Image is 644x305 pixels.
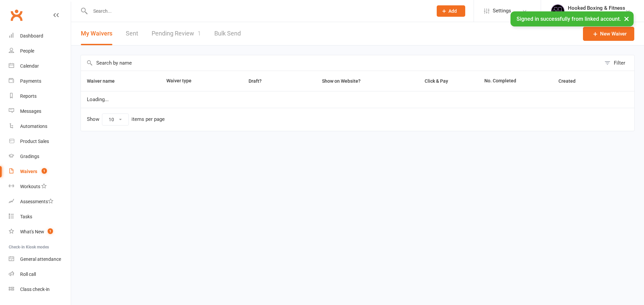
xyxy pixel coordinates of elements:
a: New Waiver [583,27,634,41]
a: Pending Review1 [152,22,201,45]
a: Product Sales [9,134,71,149]
span: 1 [42,168,47,174]
span: Draft? [249,78,262,84]
div: Filter [614,59,625,67]
a: Roll call [9,267,71,282]
a: Workouts [9,179,71,194]
button: Click & Pay [419,77,455,85]
a: What's New1 [9,224,71,239]
th: No. Completed [478,71,552,91]
div: Assessments [20,199,53,204]
a: Bulk Send [214,22,241,45]
span: Settings [493,3,511,18]
a: Messages [9,104,71,119]
span: Signed in successfully from linked account. [517,16,621,22]
span: Add [448,8,457,14]
div: Show [87,113,165,126]
button: Draft? [243,77,269,85]
div: Roll call [20,272,36,277]
div: People [20,48,34,54]
a: People [9,44,71,59]
div: items per page [131,117,165,122]
button: × [621,11,633,26]
div: Workouts [20,184,40,189]
a: Tasks [9,209,71,224]
button: Show on Website? [316,77,368,85]
th: Waiver type [160,71,223,91]
a: Calendar [9,59,71,74]
div: Messages [20,108,41,114]
button: Filter [601,55,634,71]
a: Automations [9,119,71,134]
a: Reports [9,89,71,104]
div: Hooked Boxing & Fitness [568,5,625,11]
td: Loading... [81,91,634,108]
div: Waivers [20,169,37,174]
span: 1 [48,228,53,234]
div: Tasks [20,214,32,219]
div: Dashboard [20,33,43,39]
a: Class kiosk mode [9,282,71,297]
div: What's New [20,229,44,234]
span: Show on Website? [322,78,361,84]
div: Product Sales [20,139,49,144]
a: Gradings [9,149,71,164]
div: Gradings [20,154,39,159]
a: Sent [126,22,138,45]
a: Assessments [9,194,71,209]
div: Class check-in [20,287,50,292]
span: Waiver name [87,78,122,84]
button: My Waivers [81,22,112,45]
a: Payments [9,74,71,89]
input: Search... [88,6,428,16]
img: thumb_image1731986243.png [551,4,565,18]
span: 1 [198,30,201,37]
span: Created [558,78,583,84]
input: Search by name [81,55,601,71]
button: Add [437,5,465,17]
button: Created [558,77,583,85]
a: Dashboard [9,28,71,44]
div: Payments [20,78,41,84]
a: Waivers 1 [9,164,71,179]
div: Hooked Boxing & Fitness [568,11,625,17]
a: Clubworx [8,7,25,23]
div: General attendance [20,256,61,262]
button: Waiver name [87,77,122,85]
div: Calendar [20,63,39,69]
div: Reports [20,93,37,99]
a: General attendance kiosk mode [9,252,71,267]
div: Automations [20,124,47,129]
span: Click & Pay [425,78,448,84]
